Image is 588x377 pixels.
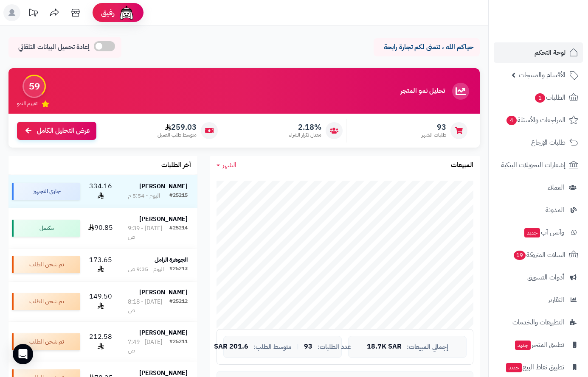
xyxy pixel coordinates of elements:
[83,282,118,321] td: 149.50
[506,114,565,126] span: المراجعات والأسئلة
[367,343,402,351] span: 18.7K SAR
[12,183,80,200] div: جاري التجهيز
[494,335,583,355] a: تطبيق المتجرجديد
[535,93,546,103] span: 1
[12,256,80,273] div: تم شحن الطلب
[523,226,564,238] span: وآتس آب
[494,312,583,332] a: التطبيقات والخدمات
[451,162,473,169] h3: المبيعات
[519,69,565,81] span: الأقسام والمنتجات
[139,328,188,337] strong: [PERSON_NAME]
[422,123,446,132] span: 93
[494,87,583,108] a: الطلبات1
[83,175,118,208] td: 334.16
[161,162,191,169] h3: آخر الطلبات
[494,155,583,175] a: إشعارات التحويلات البنكية
[12,220,80,237] div: مكتمل
[169,265,188,274] div: #25213
[169,338,188,355] div: #25211
[169,298,188,315] div: #25212
[535,47,565,59] span: لوحة التحكم
[83,322,118,362] td: 212.58
[128,265,164,274] div: اليوم - 9:35 ص
[83,208,118,248] td: 90.85
[548,294,564,306] span: التقارير
[494,42,583,63] a: لوحة التحكم
[514,339,564,351] span: تطبيق المتجر
[17,122,96,140] a: عرض التحليل الكامل
[158,131,197,139] span: متوسط طلب العميل
[169,192,188,200] div: #25215
[524,228,540,237] span: جديد
[505,361,564,373] span: تطبيق نقاط البيع
[12,293,80,310] div: تم شحن الطلب
[118,4,135,21] img: ai-face.png
[407,343,448,351] span: إجمالي المبيعات:
[515,341,531,350] span: جديد
[506,115,517,125] span: 4
[494,177,583,198] a: العملاء
[318,343,351,351] span: عدد الطلبات:
[214,343,248,351] span: 201.6 SAR
[289,123,321,132] span: 2.18%
[155,255,188,264] strong: الجوهرة الزامل
[139,288,188,297] strong: [PERSON_NAME]
[548,182,564,193] span: العملاء
[513,250,526,260] span: 19
[494,110,583,130] a: المراجعات والأسئلة4
[128,224,169,241] div: [DATE] - 9:39 ص
[18,42,90,52] span: إعادة تحميل البيانات التلقائي
[546,204,564,216] span: المدونة
[506,363,522,372] span: جديد
[37,126,90,136] span: عرض التحليل الكامل
[494,290,583,310] a: التقارير
[297,343,299,350] span: |
[380,42,473,52] p: حياكم الله ، نتمنى لكم تجارة رابحة
[289,131,321,139] span: معدل تكرار الشراء
[222,160,236,170] span: الشهر
[128,298,169,315] div: [DATE] - 8:18 ص
[101,8,115,18] span: رفيق
[128,338,169,355] div: [DATE] - 7:49 ص
[494,200,583,220] a: المدونة
[139,182,188,191] strong: [PERSON_NAME]
[17,100,37,107] span: تقييم النمو
[217,160,236,170] a: الشهر
[304,343,312,351] span: 93
[422,131,446,139] span: طلبات الشهر
[513,249,565,261] span: السلات المتروكة
[12,333,80,350] div: تم شحن الطلب
[494,267,583,288] a: أدوات التسويق
[158,123,197,132] span: 259.03
[128,192,160,200] div: اليوم - 5:54 م
[169,224,188,241] div: #25214
[494,222,583,243] a: وآتس آبجديد
[253,343,292,351] span: متوسط الطلب:
[494,245,583,265] a: السلات المتروكة19
[527,271,564,283] span: أدوات التسويق
[534,92,565,103] span: الطلبات
[400,87,445,95] h3: تحليل نمو المتجر
[83,249,118,282] td: 173.65
[530,15,580,33] img: logo-2.png
[512,316,564,328] span: التطبيقات والخدمات
[139,215,188,223] strong: [PERSON_NAME]
[494,132,583,153] a: طلبات الإرجاع
[501,159,565,171] span: إشعارات التحويلات البنكية
[13,344,33,364] div: Open Intercom Messenger
[23,4,44,23] a: تحديثات المنصة
[531,137,565,148] span: طلبات الإرجاع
